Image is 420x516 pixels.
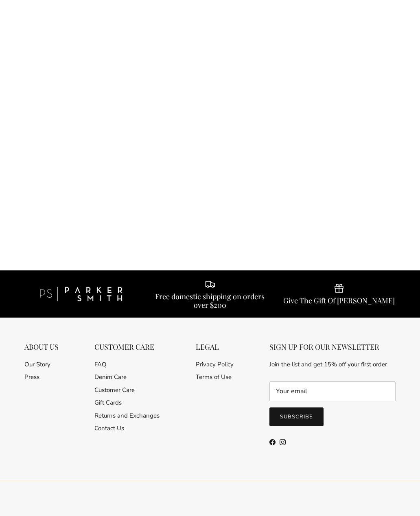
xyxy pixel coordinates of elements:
div: Give The Gift Of [PERSON_NAME] [283,296,395,305]
a: Gift Cards [94,398,122,407]
div: LEGAL [196,342,234,351]
input: Email [269,381,396,402]
button: Subscribe [269,407,324,426]
a: Terms of Use [196,373,232,381]
a: Denim Care [94,373,127,381]
a: Press [24,373,39,381]
a: Returns and Exchanges [94,411,160,420]
div: SIGN UP FOR OUR NEWSLETTER [269,342,396,351]
div: CUSTOMER CARE [94,342,160,351]
a: Contact Us [94,424,124,432]
a: Privacy Policy [196,360,234,368]
div: Secondary [86,342,168,452]
a: Our Story [24,360,50,368]
div: Secondary [16,342,67,452]
div: ABOUT US [24,342,59,351]
p: Join the list and get 15% off your first order [269,359,396,369]
div: Free domestic shipping on orders over $200 [149,292,270,309]
div: Secondary [188,342,242,452]
a: FAQ [94,360,107,368]
a: Customer Care [94,386,135,394]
